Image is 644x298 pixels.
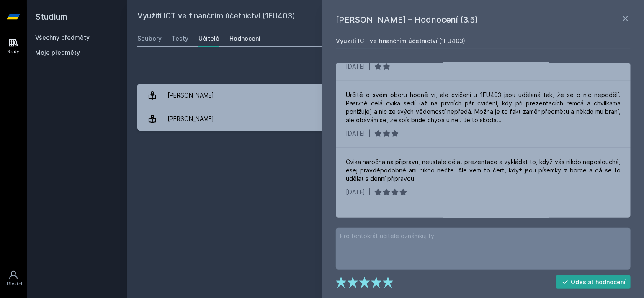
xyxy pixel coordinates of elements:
[198,34,219,43] div: Učitelé
[368,129,371,138] div: |
[5,281,22,287] div: Uživatel
[346,91,621,124] div: Určitě o svém oboru hodně ví, ale cvičení u 1FU403 jsou udělaná tak, že se o nic nepodělí. Pasivn...
[346,129,365,138] div: [DATE]
[137,107,634,131] a: [PERSON_NAME] 5 hodnocení 4.6
[137,34,162,43] div: Soubory
[167,87,214,104] div: [PERSON_NAME]
[137,10,540,23] h2: Využití ICT ve finančním účetnictví (1FU403)
[229,30,260,47] a: Hodnocení
[346,62,365,71] div: [DATE]
[35,49,80,57] span: Moje předměty
[137,84,634,107] a: [PERSON_NAME] 6 hodnocení 3.5
[2,266,25,291] a: Uživatel
[368,62,371,71] div: |
[172,34,188,43] div: Testy
[229,34,260,43] div: Hodnocení
[137,30,162,47] a: Soubory
[198,30,219,47] a: Učitelé
[8,49,20,55] div: Study
[35,34,90,41] a: Všechny předměty
[167,110,214,127] div: [PERSON_NAME]
[172,30,188,47] a: Testy
[2,33,25,59] a: Study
